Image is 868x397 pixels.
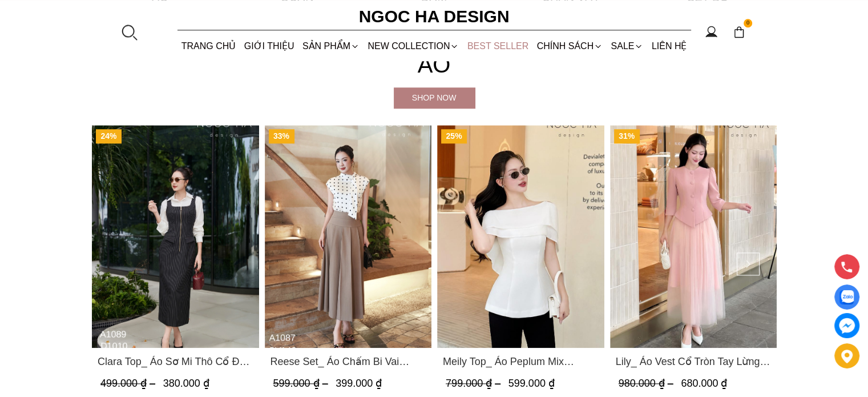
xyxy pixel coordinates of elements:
[839,290,854,304] img: Display image
[834,313,859,338] a: messenger
[733,26,745,38] img: img-CART-ICON-ksit0nf1
[163,378,209,389] span: 380.000 ₫
[443,354,599,370] span: Meily Top_ Áo Peplum Mix Choàng Vai Vải Tơ Màu Trắng A1086
[446,378,503,389] span: 799.000 ₫
[364,31,463,61] a: NEW COLLECTION
[437,125,604,348] a: Product image - Meily Top_ Áo Peplum Mix Choàng Vai Vải Tơ Màu Trắng A1086
[648,31,691,61] a: LIÊN HỆ
[273,378,330,389] span: 599.000 ₫
[264,125,431,348] a: Product image - Reese Set_ Áo Chấm Bi Vai Chờm Mix Chân Váy Xếp Ly Hông Màu Nâu Tây A1087+CV142
[607,31,647,61] a: SALE
[349,3,520,30] a: Ngoc Ha Design
[532,31,607,61] div: Chính sách
[615,354,771,370] a: Link to Lily_ Áo Vest Cổ Tròn Tay Lừng Mix Chân Váy Lưới Màu Hồng A1082+CV140
[177,31,240,61] a: TRANG CHỦ
[508,378,554,389] span: 599.000 ₫
[463,31,533,61] a: BEST SELLER
[100,378,158,389] span: 499.000 ₫
[270,354,426,370] span: Reese Set_ Áo Chấm Bi Vai Chờm Mix Chân Váy Xếp Ly Hông Màu Nâu Tây A1087+CV142
[394,87,475,108] a: Shop now
[98,354,253,370] a: Link to Clara Top_ Áo Sơ Mi Thô Cổ Đức Màu Trắng A1089
[744,19,753,28] span: 0
[834,284,859,310] a: Display image
[92,125,259,348] a: Product image - Clara Top_ Áo Sơ Mi Thô Cổ Đức Màu Trắng A1089
[394,91,475,104] div: Shop now
[681,378,727,389] span: 680.000 ₫
[240,31,298,61] a: GIỚI THIỆU
[609,125,777,348] a: Product image - Lily_ Áo Vest Cổ Tròn Tay Lừng Mix Chân Váy Lưới Màu Hồng A1082+CV140
[618,378,676,389] span: 980.000 ₫
[298,31,364,61] div: SẢN PHẨM
[615,354,771,370] span: Lily_ Áo Vest Cổ Tròn Tay Lừng Mix Chân Váy Lưới Màu Hồng A1082+CV140
[443,354,599,370] a: Link to Meily Top_ Áo Peplum Mix Choàng Vai Vải Tơ Màu Trắng A1086
[98,354,253,370] span: Clara Top_ Áo Sơ Mi Thô Cổ Đức Màu Trắng A1089
[92,46,777,83] h4: Áo
[270,354,426,370] a: Link to Reese Set_ Áo Chấm Bi Vai Chờm Mix Chân Váy Xếp Ly Hông Màu Nâu Tây A1087+CV142
[336,378,382,389] span: 399.000 ₫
